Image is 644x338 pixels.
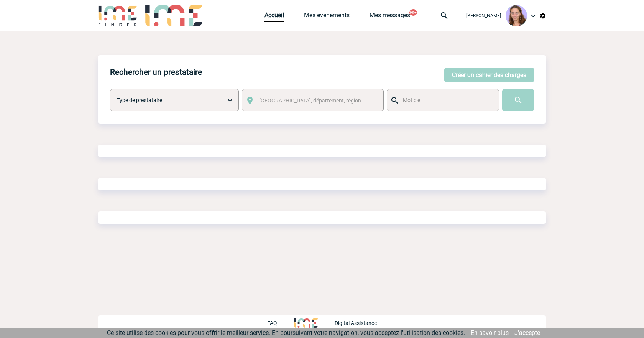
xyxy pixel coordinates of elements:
a: Mes événements [304,12,350,22]
button: 99+ [409,9,417,16]
input: Submit [502,89,534,111]
img: IME-Finder [98,5,138,26]
a: Mes messages [370,12,410,22]
a: En savoir plus [471,329,509,336]
p: FAQ [267,320,277,326]
span: [GEOGRAPHIC_DATA], département, région... [259,97,366,104]
span: Ce site utilise des cookies pour vous offrir le meilleur service. En poursuivant votre navigation... [107,329,465,336]
img: http://www.idealmeetingsevents.fr/ [294,318,318,328]
span: [PERSON_NAME] [466,13,501,18]
a: J'accepte [514,329,540,336]
a: FAQ [267,319,294,326]
input: Mot clé [401,95,492,105]
a: Accueil [264,12,284,22]
h4: Rechercher un prestataire [110,68,202,77]
img: 101030-1.png [506,5,527,26]
p: Digital Assistance [335,320,377,326]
